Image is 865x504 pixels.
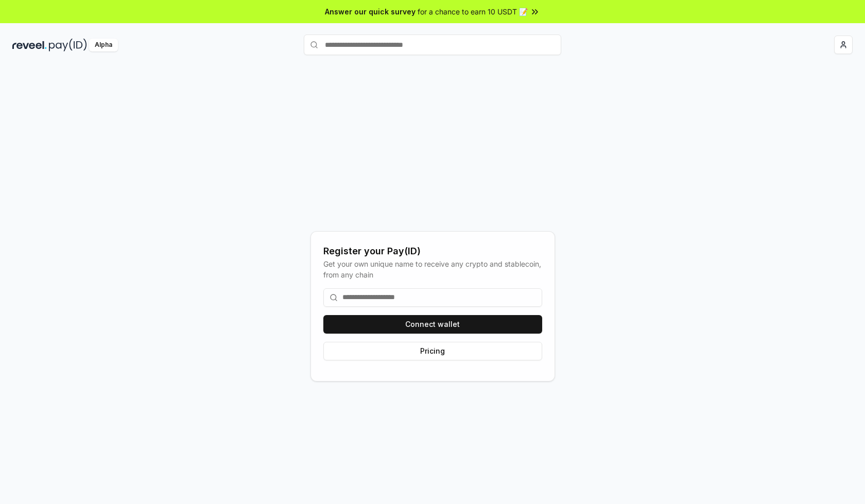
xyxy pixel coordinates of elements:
[323,244,542,258] div: Register your Pay(ID)
[418,6,528,17] span: for a chance to earn 10 USDT 📝
[323,258,542,280] div: Get your own unique name to receive any crypto and stablecoin, from any chain
[323,342,542,360] button: Pricing
[325,6,416,17] span: Answer our quick survey
[89,39,118,51] div: Alpha
[49,39,87,51] img: pay_id
[323,315,542,334] button: Connect wallet
[12,39,47,51] img: reveel_dark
